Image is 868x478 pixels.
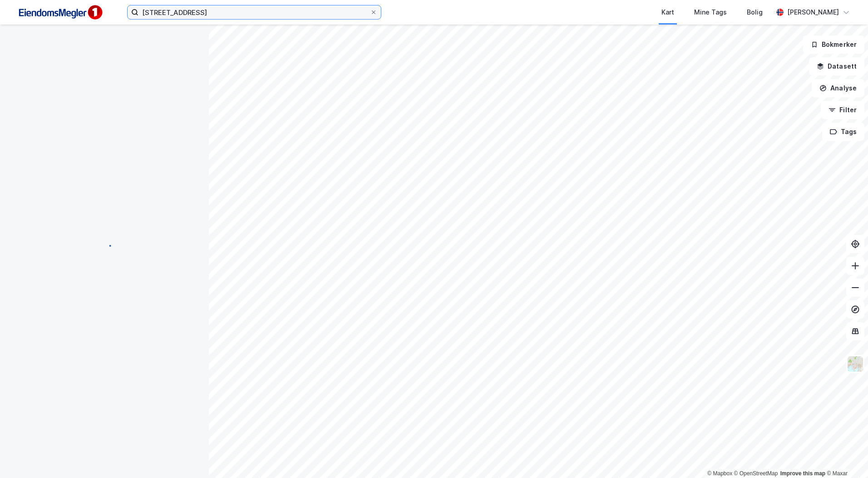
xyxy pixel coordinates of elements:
button: Bokmerker [803,35,864,54]
a: OpenStreetMap [734,470,778,477]
iframe: Chat Widget [823,434,868,478]
div: Mine Tags [694,7,727,18]
button: Filter [821,101,864,119]
div: Kontrollprogram for chat [823,434,868,478]
img: spinner.a6d8c91a73a9ac5275cf975e30b51cfb.svg [97,239,112,253]
button: Datasett [809,57,864,75]
div: [PERSON_NAME] [787,7,839,18]
button: Tags [822,123,864,141]
a: Mapbox [707,470,732,477]
img: F4PB6Px+NJ5v8B7XTbfpPpyloAAAAASUVORK5CYII= [15,2,105,23]
button: Analyse [812,79,864,97]
div: Bolig [747,7,763,18]
a: Improve this map [780,470,825,477]
input: Søk på adresse, matrikkel, gårdeiere, leietakere eller personer [138,5,370,19]
img: Z [847,355,864,373]
div: Kart [661,7,674,18]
